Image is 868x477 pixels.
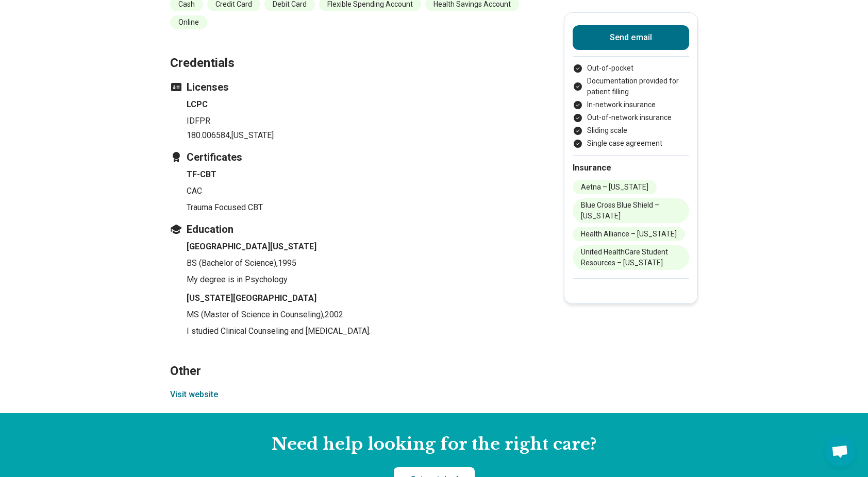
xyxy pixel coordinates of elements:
h2: Need help looking for the right care? [8,434,860,455]
li: Aetna – [US_STATE] [573,180,657,194]
li: Blue Cross Blue Shield – [US_STATE] [573,198,689,223]
button: Visit website [170,388,218,401]
h3: Licenses [170,80,531,94]
li: Documentation provided for patient filling [573,76,689,97]
p: I studied Clinical Counseling and [MEDICAL_DATA]. [187,325,531,337]
p: 180.006584 [187,129,531,142]
h2: Insurance [573,162,689,174]
h4: [US_STATE][GEOGRAPHIC_DATA] [187,292,531,304]
div: Open chat [825,436,856,467]
li: Health Alliance – [US_STATE] [573,227,685,241]
h4: LCPC [187,98,531,111]
p: MS (Master of Science in Counseling) , 2002 [187,309,531,321]
h4: TF-CBT [187,168,531,181]
li: In-network insurance [573,99,689,110]
h4: [GEOGRAPHIC_DATA][US_STATE] [187,241,531,253]
h2: Credentials [170,30,531,72]
ul: Payment options [573,63,689,149]
p: BS (Bachelor of Science) , 1995 [187,257,531,269]
li: Out-of-pocket [573,63,689,74]
h3: Education [170,222,531,236]
li: Online [170,15,207,29]
p: IDFPR [187,115,531,127]
li: United HealthCare Student Resources – [US_STATE] [573,245,689,270]
h3: Certificates [170,150,531,164]
li: Sliding scale [573,125,689,136]
button: Send email [573,25,689,50]
p: CAC [187,185,531,197]
li: Single case agreement [573,138,689,149]
p: Trauma Focused CBT [187,201,531,214]
p: My degree is in Psychology. [187,274,531,286]
li: Out-of-network insurance [573,112,689,123]
span: , [US_STATE] [230,130,274,140]
h2: Other [170,338,531,380]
